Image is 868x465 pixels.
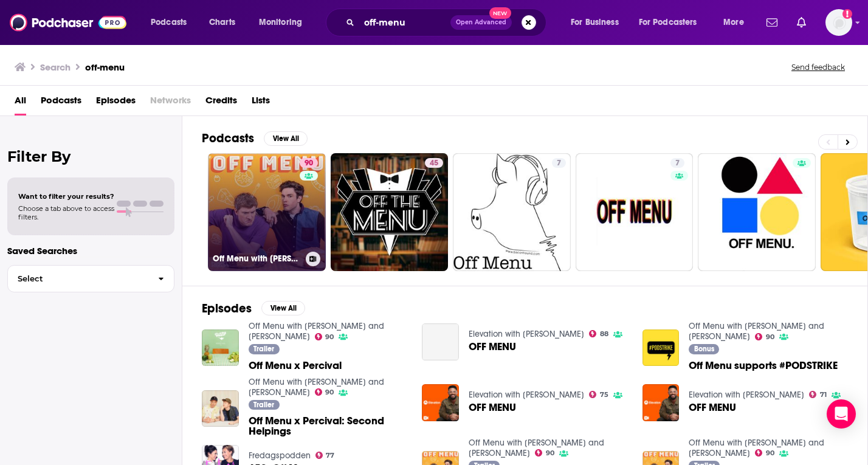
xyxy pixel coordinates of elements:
button: Show profile menu [825,9,852,36]
span: 90 [325,390,334,395]
a: Fredagspodden [249,450,311,461]
span: 90 [546,450,554,456]
span: Logged in as marymilad [825,9,852,36]
a: Off Menu with Ed Gamble and James Acaster [689,321,824,342]
button: open menu [715,13,759,32]
a: 7 [670,158,684,168]
span: 7 [557,157,561,170]
a: Podcasts [41,91,81,115]
span: Trailer [253,345,274,353]
span: All [15,91,26,115]
a: Show notifications dropdown [762,12,782,33]
span: Charts [209,14,235,31]
span: Networks [150,91,191,115]
span: 90 [766,334,774,340]
a: Off Menu with Ed Gamble and James Acaster [249,321,384,342]
a: 77 [315,452,335,459]
a: 75 [589,391,608,398]
a: 88 [589,330,608,337]
span: 77 [326,453,334,458]
button: Send feedback [788,62,849,72]
span: 90 [305,157,313,170]
a: EpisodesView All [202,301,305,316]
a: Elevation with Steven Furtick [469,329,584,339]
span: 88 [600,331,608,337]
span: Choose a tab above to access filters. [18,204,114,221]
img: OFF MENU [642,384,680,421]
a: Elevation with Steven Furtick [469,390,584,400]
span: 90 [766,450,774,456]
h2: Filter By [7,148,174,165]
button: open menu [562,13,634,32]
img: OFF MENU [422,384,459,421]
img: Off Menu x Percival [202,329,239,367]
button: open menu [142,13,202,32]
a: 7 [552,158,566,168]
a: Credits [205,91,237,115]
a: 90 [755,449,774,456]
a: 45 [425,158,443,168]
a: Off Menu supports #PODSTRIKE [689,360,838,371]
a: 90Off Menu with [PERSON_NAME] and [PERSON_NAME] [208,153,326,271]
svg: Add a profile image [842,9,852,19]
input: Search podcasts, credits, & more... [359,13,450,32]
button: View All [261,301,305,315]
h3: off-menu [85,61,125,73]
div: Search podcasts, credits, & more... [337,9,558,36]
h3: Off Menu with [PERSON_NAME] and [PERSON_NAME] [213,253,301,264]
a: 7 [453,153,571,271]
a: Off Menu with Ed Gamble and James Acaster [689,438,824,458]
p: Saved Searches [7,245,174,257]
a: PodcastsView All [202,131,308,146]
span: Open Advanced [456,19,506,26]
span: Bonus [694,345,714,353]
a: 7 [576,153,694,271]
span: Monitoring [259,14,302,31]
a: Off Menu x Percival [249,360,342,371]
h3: Search [40,61,71,73]
span: Want to filter your results? [18,192,114,201]
div: Open Intercom Messenger [827,399,856,429]
a: OFF MENU [469,402,516,413]
span: 45 [430,157,438,170]
a: Podchaser - Follow, Share and Rate Podcasts [10,11,126,34]
span: Off Menu x Percival: Second Helpings [249,416,408,436]
span: 71 [820,392,827,398]
a: 90 [535,449,554,456]
a: 71 [809,391,827,398]
a: Charts [201,13,243,32]
a: 45 [331,153,449,271]
span: Trailer [253,401,274,408]
a: 90 [315,333,334,340]
a: 90 [300,158,318,168]
button: Open AdvancedNew [450,15,512,30]
span: New [489,7,511,19]
span: Select [8,275,148,283]
a: OFF MENU [689,402,736,413]
a: Off Menu with Ed Gamble and James Acaster [469,438,604,458]
span: More [723,14,744,31]
a: Elevation with Steven Furtick [689,390,804,400]
a: 90 [755,333,774,340]
img: Off Menu x Percival: Second Helpings [202,390,239,427]
a: OFF MENU [469,342,516,352]
button: open menu [250,13,318,32]
button: open menu [631,13,715,32]
span: For Business [571,14,619,31]
img: Off Menu supports #PODSTRIKE [642,329,680,367]
a: Off Menu with Ed Gamble and James Acaster [249,377,384,398]
span: For Podcasters [639,14,697,31]
span: 75 [600,392,608,398]
a: Episodes [96,91,136,115]
a: Lists [252,91,270,115]
h2: Episodes [202,301,252,316]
